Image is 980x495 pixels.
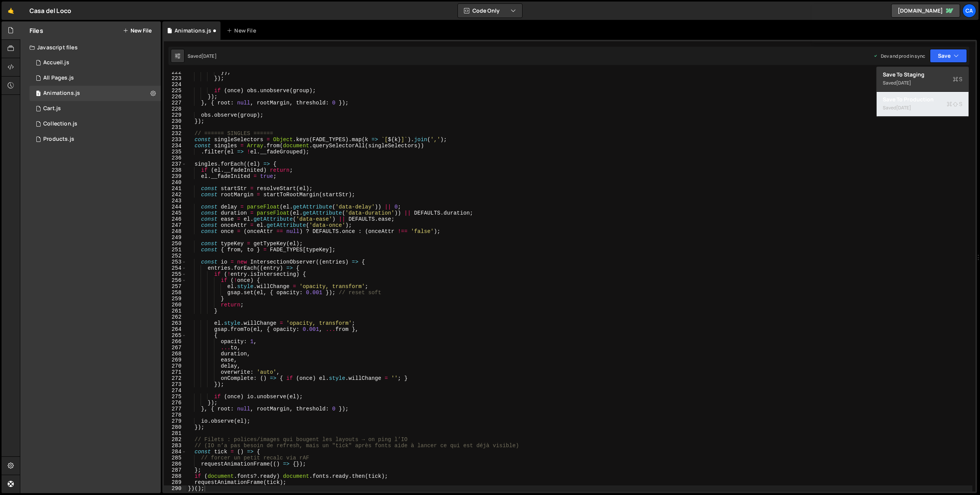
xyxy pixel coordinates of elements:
[164,106,186,112] div: 228
[877,67,969,92] button: Save to StagingS Saved[DATE]
[883,103,962,112] div: Saved
[201,53,217,59] div: [DATE]
[164,449,186,455] div: 284
[458,4,522,18] button: Code Only
[164,308,186,314] div: 261
[883,96,962,103] div: Save to Production
[2,2,20,20] a: 🤙
[883,78,962,88] div: Saved
[164,222,186,228] div: 247
[164,81,186,88] div: 224
[164,302,186,308] div: 260
[164,277,186,283] div: 256
[164,143,186,149] div: 234
[175,27,211,34] div: Animations.js
[164,271,186,277] div: 255
[20,40,161,55] div: Javascript files
[164,69,186,75] div: 222
[164,112,186,118] div: 229
[164,473,186,479] div: 288
[164,137,186,143] div: 233
[164,94,186,100] div: 226
[164,118,186,124] div: 230
[164,375,186,381] div: 272
[164,130,186,137] div: 232
[164,192,186,198] div: 242
[164,228,186,234] div: 248
[953,75,962,83] span: S
[227,27,259,34] div: New File
[873,53,925,59] div: Dev and prod in sync
[164,369,186,375] div: 271
[164,210,186,216] div: 245
[188,53,217,59] div: Saved
[164,149,186,155] div: 235
[164,406,186,412] div: 277
[123,28,152,34] button: New File
[164,345,186,351] div: 267
[164,461,186,467] div: 286
[164,283,186,290] div: 257
[896,80,911,86] div: [DATE]
[896,104,911,111] div: [DATE]
[164,290,186,296] div: 258
[164,247,186,253] div: 251
[29,26,43,35] h2: Files
[164,430,186,436] div: 281
[164,455,186,461] div: 285
[164,75,186,81] div: 223
[29,101,161,116] div: 16791/46588.js
[930,49,967,63] button: Save
[164,124,186,130] div: 231
[164,241,186,247] div: 250
[164,259,186,265] div: 253
[164,436,186,443] div: 282
[164,167,186,173] div: 238
[164,296,186,302] div: 259
[29,86,161,101] div: 16791/46000.js
[164,88,186,94] div: 225
[164,161,186,167] div: 237
[29,132,161,147] div: 16791/46302.js
[164,363,186,369] div: 270
[43,90,80,97] div: Animations.js
[164,418,186,424] div: 279
[164,186,186,192] div: 241
[164,326,186,332] div: 264
[164,173,186,179] div: 239
[29,55,161,70] div: 16791/45941.js
[164,357,186,363] div: 269
[164,351,186,357] div: 268
[164,332,186,339] div: 265
[164,412,186,418] div: 278
[43,105,61,112] div: Cart.js
[29,6,71,15] div: Casa del Loco
[43,136,74,143] div: Products.js
[164,204,186,210] div: 244
[164,479,186,485] div: 289
[164,179,186,186] div: 240
[883,71,962,78] div: Save to Staging
[164,400,186,406] div: 276
[164,155,186,161] div: 236
[36,91,41,97] span: 1
[164,443,186,449] div: 283
[29,70,161,86] div: 16791/45882.js
[947,100,962,108] span: S
[164,388,186,394] div: 274
[164,339,186,345] div: 266
[164,467,186,473] div: 287
[164,394,186,400] div: 275
[164,381,186,388] div: 273
[164,265,186,271] div: 254
[164,485,186,492] div: 290
[877,92,969,117] button: Save to ProductionS Saved[DATE]
[164,198,186,204] div: 243
[43,120,77,127] div: Collection.js
[43,59,69,66] div: Accueil.js
[164,234,186,241] div: 249
[164,253,186,259] div: 252
[29,116,161,132] div: 16791/46116.js
[164,424,186,430] div: 280
[164,314,186,320] div: 262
